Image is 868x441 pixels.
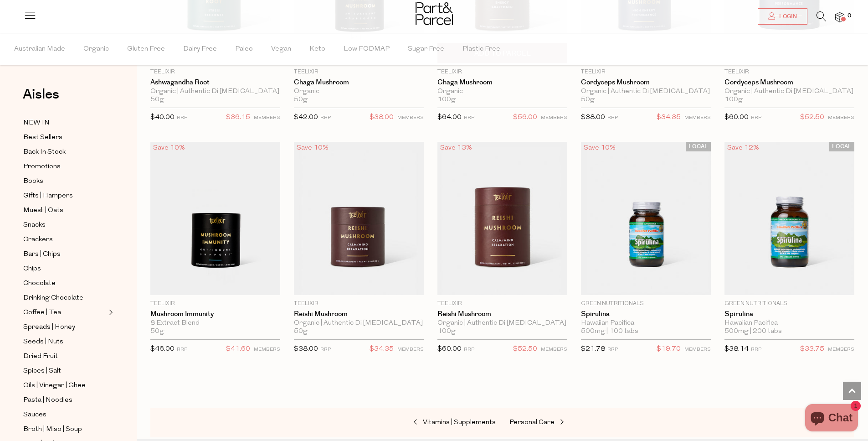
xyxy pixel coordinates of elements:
small: RRP [751,115,761,120]
p: Green Nutritionals [581,300,711,308]
img: Spirulina [724,141,854,295]
span: Personal Care [509,419,555,426]
div: Save 10% [150,142,188,154]
span: Coffee | Tea [23,307,61,318]
span: $46.00 [150,346,175,353]
small: RRP [320,347,331,352]
span: Dairy Free [183,33,217,65]
a: Sauces [23,409,106,420]
a: Cordyceps Mushroom [581,78,711,87]
a: Snacks [23,219,106,231]
span: $52.50 [800,112,824,124]
span: Muesli | Oats [23,205,63,216]
span: Crackers [23,234,53,245]
span: NEW IN [23,118,50,129]
div: Save 12% [724,142,762,154]
p: Teelixir [294,300,424,308]
span: Keto [309,33,325,65]
span: $60.00 [724,114,749,121]
a: Seeds | Nuts [23,336,106,348]
p: Teelixir [150,68,280,76]
div: Save 10% [581,142,618,154]
div: Organic [437,88,567,96]
inbox-online-store-chat: Shopify online store chat [802,404,861,434]
span: 50g [294,327,308,336]
p: Teelixir [150,300,280,308]
small: MEMBERS [254,347,280,352]
span: Seeds | Nuts [23,337,63,348]
a: Reishi Mushroom [437,310,567,318]
a: Login [758,8,807,25]
a: Spices | Salt [23,365,106,377]
span: 50g [150,96,164,104]
span: $21.78 [581,346,605,353]
div: Organic | Authentic Di [MEDICAL_DATA] Source [581,88,711,96]
small: RRP [607,347,618,352]
span: Plastic Free [462,33,500,65]
a: Promotions [23,161,106,172]
span: Spices | Salt [23,366,61,377]
div: 8 Extract Blend [150,319,280,327]
span: Organic [83,33,109,65]
small: MEMBERS [254,115,280,120]
a: Chocolate [23,278,106,289]
button: Expand/Collapse Coffee | Tea [107,307,113,318]
span: Vegan [271,33,291,65]
span: Australian Made [14,33,65,65]
a: Drinking Chocolate [23,292,106,304]
span: $64.00 [437,114,462,121]
span: $52.50 [513,343,537,355]
a: Reishi Mushroom [294,310,424,318]
small: MEMBERS [828,115,854,120]
span: $41.60 [226,343,250,355]
small: MEMBERS [828,347,854,352]
div: Organic | Authentic Di [MEDICAL_DATA] Source [150,88,280,96]
span: Login [777,13,797,21]
a: Gifts | Hampers [23,190,106,202]
a: Spreads | Honey [23,322,106,333]
span: Spreads | Honey [23,322,75,333]
a: Back In Stock [23,146,106,158]
div: Organic | Authentic Di [MEDICAL_DATA] Source [294,319,424,327]
span: Promotions [23,161,61,172]
small: MEMBERS [541,115,567,120]
a: Oils | Vinegar | Ghee [23,380,106,391]
span: Books [23,176,43,187]
span: Paleo [235,33,253,65]
span: Drinking Chocolate [23,293,83,304]
a: Bars | Chips [23,249,106,260]
img: Reishi Mushroom [294,141,424,295]
span: Chocolate [23,278,56,289]
span: $38.14 [724,346,749,353]
a: Spirulina [581,310,711,318]
span: $42.00 [294,114,318,121]
span: Vitamins | Supplements [423,419,496,426]
div: Save 13% [437,142,475,154]
span: 50g [294,96,308,104]
span: $40.00 [150,114,175,121]
a: Vitamins | Supplements [405,417,496,429]
a: Spirulina [724,310,854,318]
a: Chaga Mushroom [437,78,567,87]
span: $56.00 [513,112,537,124]
a: Crackers [23,234,106,245]
div: Save 10% [294,142,331,154]
span: $38.00 [370,112,394,124]
small: MEMBERS [397,115,424,120]
span: LOCAL [686,142,711,151]
span: Gluten Free [127,33,165,65]
span: $33.75 [800,343,824,355]
a: Pasta | Noodles [23,394,106,406]
div: Hawaiian Pacifica [581,319,711,327]
span: Aisles [23,84,59,104]
span: Snacks [23,220,46,231]
a: NEW IN [23,117,106,129]
span: $34.35 [657,112,681,124]
span: $19.70 [657,343,681,355]
span: Sauces [23,410,46,420]
a: Ashwagandha Root [150,78,280,87]
span: Bars | Chips [23,249,61,260]
a: Muesli | Oats [23,205,106,216]
span: Low FODMAP [344,33,390,65]
a: Chaga Mushroom [294,78,424,87]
